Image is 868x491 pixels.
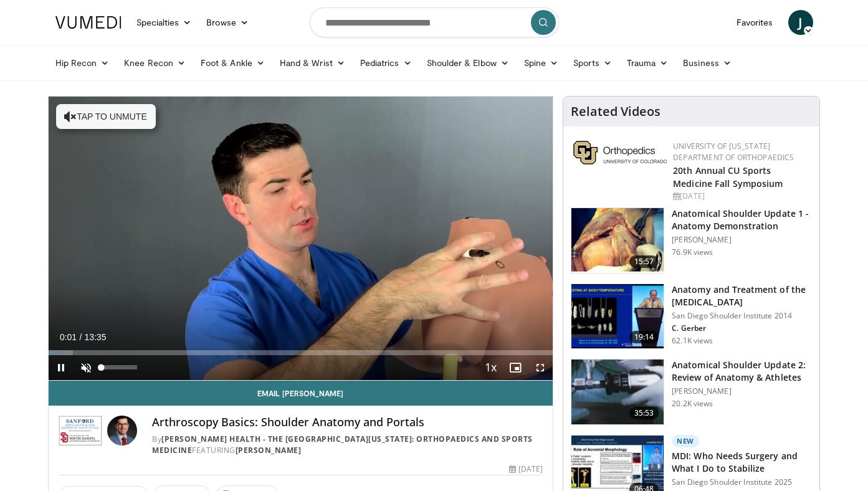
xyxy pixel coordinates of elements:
[672,477,812,487] p: San Diego Shoulder Institute 2025
[272,50,353,75] a: Hand & Wrist
[571,284,812,350] a: 19:14 Anatomy and Treatment of the [MEDICAL_DATA] San Diego Shoulder Institute 2014 C. Gerber 62....
[60,332,77,342] span: 0:01
[673,164,783,189] a: 20th Annual CU Sports Medicine Fall Symposium
[619,50,676,75] a: Trauma
[80,332,82,342] span: /
[117,50,193,75] a: Knee Recon
[509,464,543,475] div: [DATE]
[571,104,661,119] h4: Related Videos
[672,247,713,257] p: 76.9K views
[673,141,794,163] a: University of [US_STATE] Department of Orthopaedics
[49,350,553,355] div: Progress Bar
[193,50,272,75] a: Foot & Ankle
[573,141,667,164] img: 355603a8-37da-49b6-856f-e00d7e9307d3.png.150x105_q85_autocrop_double_scale_upscale_version-0.2.png
[672,323,812,333] p: C. Gerber
[56,104,156,129] button: Tap to unmute
[629,407,659,419] span: 35:53
[84,332,106,342] span: 13:35
[571,208,664,273] img: laj_3.png.150x105_q85_crop-smart_upscale.jpg
[199,10,256,35] a: Browse
[672,284,812,308] h3: Anatomy and Treatment of the [MEDICAL_DATA]
[672,399,713,409] p: 20.2K views
[729,10,781,35] a: Favorites
[152,416,543,429] h4: Arthroscopy Basics: Shoulder Anatomy and Portals
[675,50,739,75] a: Business
[571,359,812,425] a: 35:53 Anatomical Shoulder Update 2: Review of Anatomy & Athletes [PERSON_NAME] 20.2K views
[310,7,559,37] input: Search topics, interventions
[152,434,533,455] a: [PERSON_NAME] Health - The [GEOGRAPHIC_DATA][US_STATE]: Orthopaedics and Sports Medicine
[48,50,117,75] a: Hip Recon
[59,416,103,446] img: Sanford Health - The University of South Dakota School of Medicine: Orthopaedics and Sports Medicine
[74,355,98,380] button: Unmute
[672,435,699,447] p: New
[152,434,543,456] div: By FEATURING
[672,386,812,396] p: [PERSON_NAME]
[672,311,812,321] p: San Diego Shoulder Institute 2014
[672,235,812,245] p: [PERSON_NAME]
[236,445,302,455] a: [PERSON_NAME]
[129,10,199,35] a: Specialties
[478,355,503,380] button: Playback Rate
[419,50,517,75] a: Shoulder & Elbow
[49,381,553,406] a: Email [PERSON_NAME]
[566,50,619,75] a: Sports
[102,365,137,369] div: Volume Level
[672,207,812,232] h3: Anatomical Shoulder Update 1 - Anatomy Demonstration
[571,360,664,424] img: 49076_0000_3.png.150x105_q85_crop-smart_upscale.jpg
[49,355,74,380] button: Pause
[571,284,664,349] img: 58008271-3059-4eea-87a5-8726eb53a503.150x105_q85_crop-smart_upscale.jpg
[107,416,137,446] img: Avatar
[629,331,659,343] span: 19:14
[629,255,659,268] span: 15:57
[672,359,812,384] h3: Anatomical Shoulder Update 2: Review of Anatomy & Athletes
[503,355,528,380] button: Enable picture-in-picture mode
[672,336,713,346] p: 62.1K views
[353,50,419,75] a: Pediatrics
[788,10,813,35] a: J
[528,355,553,380] button: Fullscreen
[672,450,812,475] h3: MDI: Who Needs Surgery and What I Do to Stabilize
[673,191,809,202] div: [DATE]
[49,97,553,381] video-js: Video Player
[517,50,566,75] a: Spine
[55,16,122,29] img: VuMedi Logo
[571,207,812,274] a: 15:57 Anatomical Shoulder Update 1 - Anatomy Demonstration [PERSON_NAME] 76.9K views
